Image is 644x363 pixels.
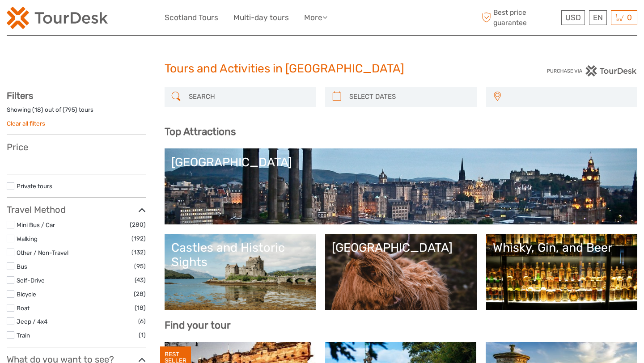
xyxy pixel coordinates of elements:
[130,219,146,230] span: (280)
[7,120,45,127] a: Clear all filters
[17,332,30,339] a: Train
[346,89,472,105] input: SELECT DATES
[171,155,631,218] a: [GEOGRAPHIC_DATA]
[7,7,108,29] img: 2254-3441b4b5-4e5f-4d00-b396-31f1d84a6ebf_logo_small.png
[17,263,27,270] a: Bus
[139,330,146,340] span: (1)
[165,11,218,24] a: Scotland Tours
[135,275,146,285] span: (43)
[134,289,146,299] span: (28)
[626,13,633,22] span: 0
[480,8,559,27] span: Best price guarantee
[165,62,480,76] h1: Tours and Activities in [GEOGRAPHIC_DATA]
[589,10,607,25] div: EN
[17,291,36,298] a: Bicycle
[493,241,631,303] a: Whisky, Gin, and Beer
[135,303,146,313] span: (18)
[565,13,581,22] span: USD
[165,319,231,331] b: Find your tour
[493,241,631,255] div: Whisky, Gin, and Beer
[17,235,38,242] a: Walking
[185,89,312,105] input: SEARCH
[233,11,289,24] a: Multi-day tours
[131,233,146,244] span: (192)
[332,241,470,303] a: [GEOGRAPHIC_DATA]
[7,204,146,215] h3: Travel Method
[7,142,146,152] h3: Price
[17,277,45,284] a: Self-Drive
[165,126,236,138] b: Top Attractions
[304,11,327,24] a: More
[131,247,146,257] span: (132)
[138,316,146,326] span: (6)
[7,90,33,101] strong: Filters
[171,241,309,270] div: Castles and Historic Sights
[171,155,631,169] div: [GEOGRAPHIC_DATA]
[547,65,637,76] img: PurchaseViaTourDesk.png
[171,241,309,303] a: Castles and Historic Sights
[332,241,470,255] div: [GEOGRAPHIC_DATA]
[17,249,68,256] a: Other / Non-Travel
[7,106,146,119] div: Showing ( ) out of ( ) tours
[17,304,30,312] a: Boat
[65,106,75,114] label: 795
[134,261,146,271] span: (95)
[34,106,41,114] label: 18
[17,182,52,190] a: Private tours
[17,318,47,325] a: Jeep / 4x4
[17,221,55,228] a: Mini Bus / Car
